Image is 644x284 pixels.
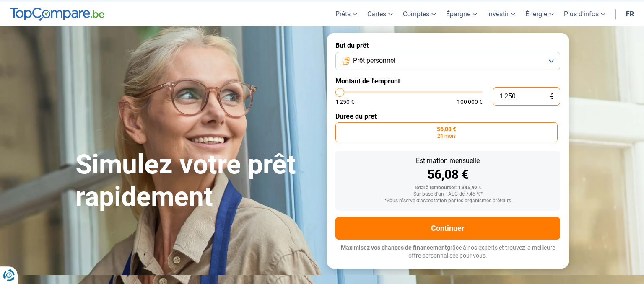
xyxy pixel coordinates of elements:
[342,168,553,181] div: 56,08 €
[10,8,104,21] img: TopCompare
[335,77,560,85] label: Montant de l'emprunt
[342,157,553,164] div: Estimation mensuelle
[437,134,456,139] span: 24 mois
[335,112,560,120] label: Durée du prêt
[335,217,560,240] button: Continuer
[335,244,560,260] p: grâce à nos experts et trouvez la meilleure offre personnalisée pour vous.
[353,56,395,65] span: Prêt personnel
[520,2,559,26] a: Énergie
[75,149,317,213] h1: Simulez votre prêt rapidement
[550,93,553,100] span: €
[398,2,441,26] a: Comptes
[342,185,553,191] div: Total à rembourser: 1 345,92 €
[362,2,398,26] a: Cartes
[335,52,560,70] button: Prêt personnel
[342,191,553,197] div: Sur base d'un TAEG de 7,45 %*
[341,244,447,251] span: Maximisez vos chances de financement
[335,99,354,105] span: 1 250 €
[330,2,362,26] a: Prêts
[335,41,560,49] label: But du prêt
[559,2,610,26] a: Plus d'infos
[437,126,456,132] span: 56,08 €
[482,2,520,26] a: Investir
[441,2,482,26] a: Épargne
[457,99,483,105] span: 100 000 €
[342,198,553,204] div: *Sous réserve d'acceptation par les organismes prêteurs
[621,2,639,26] a: fr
